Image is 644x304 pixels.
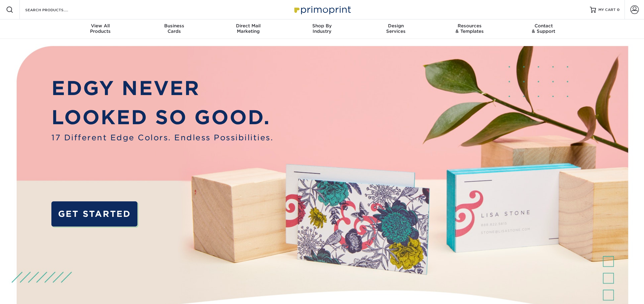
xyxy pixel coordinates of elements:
[359,23,433,34] div: Services
[51,74,273,103] p: EDGY NEVER
[51,201,137,227] a: GET STARTED
[598,7,616,12] span: MY CART
[51,132,273,143] span: 17 Different Edge Colors. Endless Possibilities.
[64,19,137,39] a: View AllProducts
[137,19,211,39] a: BusinessCards
[285,23,359,34] div: Industry
[433,23,507,34] div: & Templates
[507,19,580,39] a: Contact& Support
[617,8,620,12] span: 0
[433,19,507,39] a: Resources& Templates
[137,23,211,29] span: Business
[211,23,285,34] div: Marketing
[507,23,580,34] div: & Support
[64,23,137,29] span: View All
[211,23,285,29] span: Direct Mail
[51,103,273,132] p: LOOKED SO GOOD.
[359,19,433,39] a: DesignServices
[433,23,507,29] span: Resources
[25,6,84,13] input: SEARCH PRODUCTS.....
[292,3,352,16] img: Primoprint
[211,19,285,39] a: Direct MailMarketing
[137,23,211,34] div: Cards
[285,19,359,39] a: Shop ByIndustry
[507,23,580,29] span: Contact
[285,23,359,29] span: Shop By
[359,23,433,29] span: Design
[64,23,137,34] div: Products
